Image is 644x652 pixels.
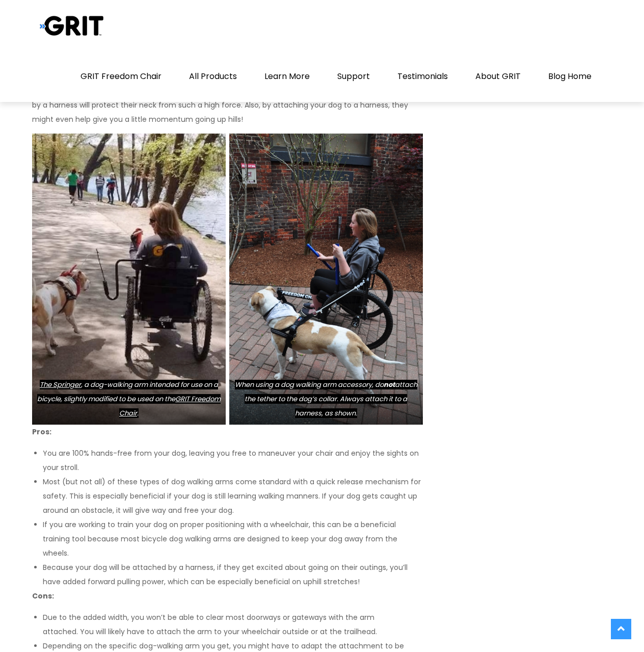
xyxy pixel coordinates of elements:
[32,134,226,425] img: Tips and Tricks for Walking a Dog From a Wheelchair, bicycle attachment arm: Springer dog-walking...
[385,51,461,102] a: Testimonials
[229,134,423,425] img: Tips and Tricks for Walking a Dog From a Wheelchair, bicycle attachment arm: dog-walking arm acce...
[68,51,604,102] nav: Primary Menu
[535,51,604,102] a: Blog Home
[32,427,51,437] strong: Pros:
[384,380,395,389] strong: not
[43,475,422,517] li: Most (but not all) of these types of dog walking arms come standard with a quick release mechanis...
[40,380,81,389] a: The Springer
[43,560,422,589] li: Because your dog will be attached by a harness, if they get excited about going on their outings,...
[325,51,383,102] a: Support
[32,591,54,601] strong: Cons:
[43,517,422,560] li: If you are working to train your dog on proper positioning with a wheelchair, this can be a benef...
[252,51,323,102] a: Learn More
[68,51,174,102] a: GRIT Freedom Chair
[37,380,221,418] mark: , a dog-walking arm intended for use on a bicycle, slightly modified to be used on the .
[176,51,250,102] a: All Products
[463,51,533,102] a: About GRIT
[43,446,422,475] li: You are 100% hands-free from your dog, leaving you free to maneuver your chair and enjoy the sigh...
[235,380,417,418] mark: When using a dog walking arm accessory, do attach the tether to the dog’s collar. Always attach i...
[43,610,422,639] li: Due to the added width, you won’t be able to clear most doorways or gateways with the arm attache...
[40,15,103,36] img: Grit Blog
